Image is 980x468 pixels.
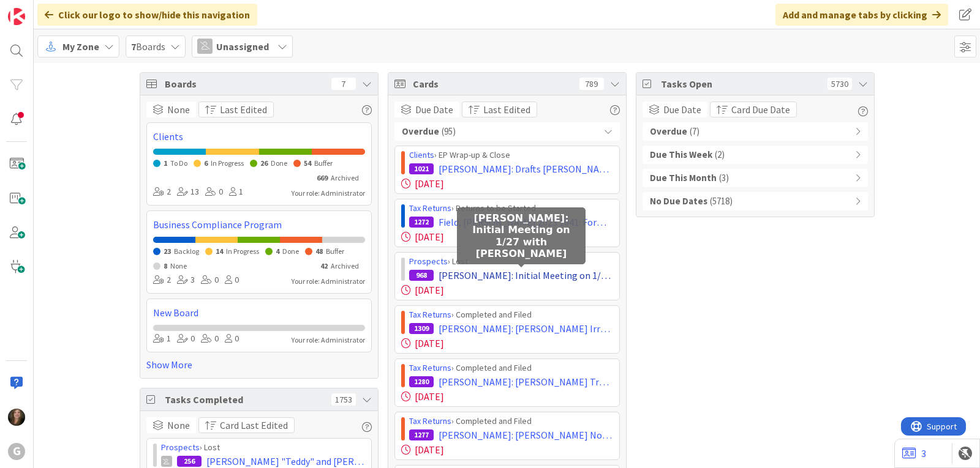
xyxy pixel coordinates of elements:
div: 13 [177,185,199,199]
span: Buffer [326,247,344,256]
div: Your role: Administrator [292,335,365,346]
div: [DATE] [401,442,444,457]
div: › Completed and Filed [409,308,613,321]
div: Click our logo to show/hide this navigation [37,4,257,26]
span: ( 7 ) [690,125,699,139]
span: Tasks Open [661,76,821,91]
span: 1 [164,158,167,168]
a: Tax Returns [409,202,451,214]
div: › EP Wrap-up & Close [409,149,613,162]
a: Prospects [161,442,200,453]
div: 0 [177,332,195,346]
span: Boards [131,39,165,54]
span: To Do [170,158,187,168]
span: ( 5718 ) [710,195,733,209]
span: 6 [204,158,208,168]
span: ( 3 ) [719,171,729,185]
a: Tax Returns [409,362,451,373]
span: 14 [216,247,223,256]
div: 1272 [409,217,434,228]
div: 256 [177,456,202,467]
span: Archived [331,261,359,270]
div: 5730 [827,78,852,90]
b: No Due Dates [650,195,707,209]
span: [PERSON_NAME]: [PERSON_NAME] Trust u/a [PERSON_NAME] and [PERSON_NAME] IGT dtd [DATE]: Form 1041 ... [439,374,613,389]
div: 1 [153,332,171,346]
div: › Returns to be Started [409,202,613,215]
div: 0 [201,332,219,346]
span: Boards [165,76,325,91]
b: 7 [131,40,136,53]
div: 7 [331,78,356,90]
span: Card Due Date [731,102,790,117]
span: 42 [320,261,328,270]
span: ( 2 ) [715,148,725,162]
span: 23 [164,247,171,256]
div: [DATE] [401,176,444,191]
button: Card Due Date [710,102,797,117]
span: Done [271,158,287,168]
span: 8 [164,261,167,270]
span: ( 95 ) [442,125,456,139]
span: Card Last Edited [220,418,288,433]
div: 2 [153,185,171,199]
div: 968 [409,270,434,281]
span: My Zone [62,39,99,54]
div: 0 [205,185,223,199]
a: Tax Returns [409,309,451,320]
span: Backlog [174,247,199,256]
img: Visit kanbanzone.com [8,8,25,25]
h5: [PERSON_NAME]: Initial Meeting on 1/27 with [PERSON_NAME] [462,212,581,259]
span: None [167,102,190,117]
span: [PERSON_NAME]: Initial Meeting on 1/27 with [PERSON_NAME] [439,268,613,283]
a: Clients [409,149,434,160]
span: Done [282,247,299,256]
div: G [8,443,25,460]
b: Due This Month [650,171,717,185]
div: 3 [177,273,195,287]
span: Last Edited [483,102,530,117]
a: Show More [146,357,372,372]
div: 1280 [409,376,434,387]
div: › Lost [409,255,613,268]
div: Add and manage tabs by clicking [775,4,948,26]
span: Buffer [314,158,333,168]
div: [DATE] [401,389,444,404]
a: Tax Returns [409,415,451,426]
b: Overdue [650,125,687,139]
b: Overdue [402,125,439,139]
span: [PERSON_NAME]: [PERSON_NAME] Non-Exempt Tr u/a [PERSON_NAME] Rev Tr dtd [DATE]: Form 1041 Due [DATE] [439,428,613,442]
div: 1021 [409,163,434,174]
div: Your role: Administrator [292,188,365,199]
span: 4 [276,247,279,256]
span: None [167,418,190,433]
div: 0 [225,273,239,287]
a: 3 [902,446,926,461]
span: Support [26,2,56,17]
div: [DATE] [401,229,444,244]
span: Due Date [415,102,453,117]
a: Clients [153,129,365,144]
span: In Progress [211,158,244,168]
img: SB [8,409,25,426]
span: Last Edited [220,102,267,117]
span: 48 [315,247,323,256]
span: Field, [PERSON_NAME] 2023 1041: Form 1041 Due [DATE] [439,215,613,229]
a: Prospects [409,256,448,267]
div: 1 [229,185,243,199]
button: Card Last Edited [198,417,295,433]
span: [PERSON_NAME]: [PERSON_NAME] Irrev Grantor Tr dtd [DATE] fbo [PERSON_NAME]: Form 1041 Due [DATE] [439,321,613,336]
div: › Lost [161,441,365,454]
div: 1753 [331,393,356,406]
span: Tasks Completed [165,392,325,407]
span: 54 [304,158,311,168]
div: [DATE] [401,336,444,351]
div: 0 [225,332,239,346]
span: 669 [317,173,328,182]
span: Unassigned [216,39,269,54]
a: Business Compliance Program [153,217,365,232]
b: Due This Week [650,148,712,162]
div: Your role: Administrator [292,276,365,287]
div: 0 [201,273,219,287]
span: Due Date [663,102,701,117]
